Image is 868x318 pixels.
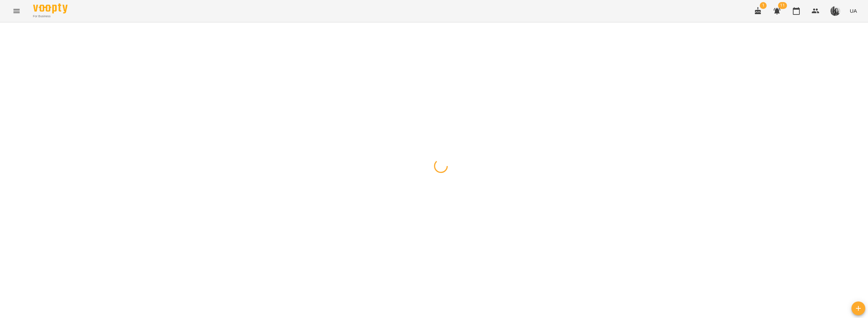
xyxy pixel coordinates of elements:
[33,3,68,13] img: Voopty Logo
[33,14,68,19] span: For Business
[8,3,25,19] button: Menu
[850,7,857,14] span: UA
[847,4,860,17] button: UA
[760,2,767,9] span: 1
[830,6,840,16] img: 4144a380afaf68178b6f9e7a5f73bbd4.png
[778,2,787,9] span: 11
